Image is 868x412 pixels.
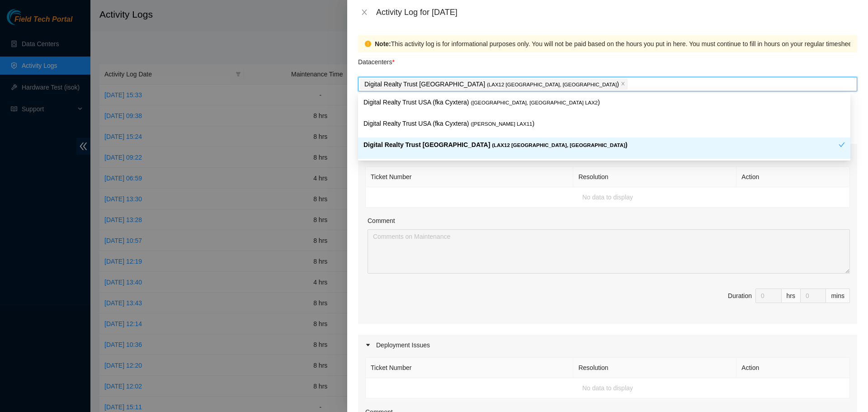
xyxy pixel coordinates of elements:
[358,8,371,17] button: Close
[487,82,617,87] span: ( LAX12 [GEOGRAPHIC_DATA], [GEOGRAPHIC_DATA]
[364,79,619,90] p: Digital Realty Trust [GEOGRAPHIC_DATA] )
[358,335,857,355] div: Deployment Issues
[573,358,736,378] th: Resolution
[368,216,395,226] label: Comment
[365,41,371,47] span: exclamation-circle
[363,97,845,108] p: Digital Realty Trust USA (fka Cyxtera) )
[492,142,625,148] span: ( LAX12 [GEOGRAPHIC_DATA], [GEOGRAPHIC_DATA]
[736,358,850,378] th: Action
[366,358,573,378] th: Ticket Number
[782,289,801,303] div: hrs
[471,100,598,105] span: ( [GEOGRAPHIC_DATA], [GEOGRAPHIC_DATA] LAX2
[366,187,850,208] td: No data to display
[363,118,845,129] p: Digital Realty Trust USA (fka Cyxtera) )
[376,7,857,17] div: Activity Log for [DATE]
[728,291,752,301] div: Duration
[358,52,395,67] p: Datacenters
[621,81,625,87] span: close
[826,289,850,303] div: mins
[375,39,391,49] strong: Note:
[366,167,573,187] th: Ticket Number
[366,378,850,398] td: No data to display
[361,9,368,16] span: close
[368,229,850,274] textarea: Comment
[365,342,371,348] span: caret-right
[471,121,532,127] span: ( [PERSON_NAME] LAX11
[363,140,839,150] p: Digital Realty Trust [GEOGRAPHIC_DATA] )
[839,142,845,148] span: check
[573,167,736,187] th: Resolution
[736,167,850,187] th: Action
